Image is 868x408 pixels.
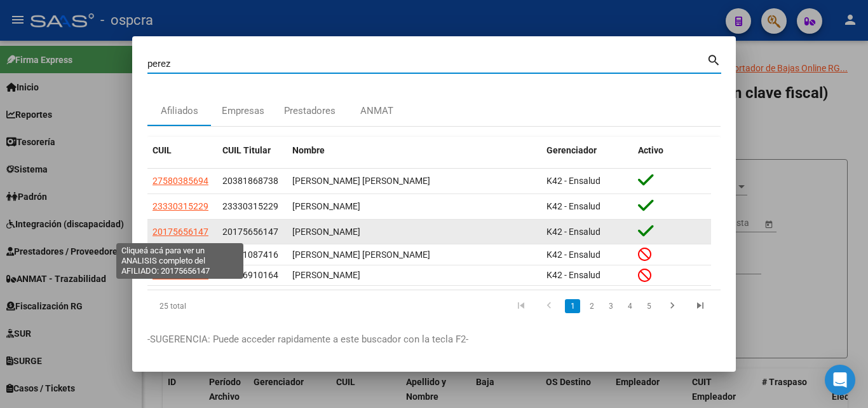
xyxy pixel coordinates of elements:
datatable-header-cell: Gerenciador [541,137,633,164]
div: [PERSON_NAME] [292,225,536,239]
span: Nombre [292,145,325,155]
span: 23330315229 [153,201,208,211]
datatable-header-cell: CUIL Titular [217,137,287,164]
a: 1 [565,299,580,313]
span: 27191087416 [153,250,208,260]
span: CUIL [153,145,172,155]
div: 25 total [147,290,260,322]
span: 27191087416 [222,250,278,260]
div: [PERSON_NAME] [PERSON_NAME] [292,174,536,188]
p: -SUGERENCIA: Puede acceder rapidamente a este buscador con la tecla F2- [147,332,721,347]
div: [PERSON_NAME] [292,268,536,283]
span: 20466910164 [153,270,208,280]
div: Empresas [222,104,264,118]
li: page 2 [582,295,601,317]
div: [PERSON_NAME] [292,199,536,214]
span: K42 - Ensalud [546,201,600,211]
span: Activo [638,145,663,155]
a: 4 [622,299,637,313]
a: 2 [584,299,599,313]
span: 20466910164 [222,270,278,280]
span: 20175656147 [222,227,278,237]
span: Gerenciador [546,145,597,155]
div: Prestadores [284,104,336,118]
span: K42 - Ensalud [546,250,600,260]
div: Afiliados [161,104,198,118]
a: go to next page [660,299,684,313]
div: Open Intercom Messenger [825,365,855,395]
span: 27580385694 [153,176,208,186]
li: page 4 [620,295,639,317]
datatable-header-cell: CUIL [147,137,217,164]
span: 23330315229 [222,201,278,211]
span: K42 - Ensalud [546,227,600,237]
li: page 5 [639,295,658,317]
li: page 3 [601,295,620,317]
div: [PERSON_NAME] [PERSON_NAME] [292,248,536,262]
a: 5 [641,299,656,313]
datatable-header-cell: Activo [633,137,712,164]
datatable-header-cell: Nombre [287,137,541,164]
span: 20175656147 [153,227,208,237]
a: 3 [603,299,618,313]
span: 20381868738 [222,176,278,186]
span: K42 - Ensalud [546,270,600,280]
a: go to first page [509,299,533,313]
a: go to last page [688,299,712,313]
div: ANMAT [360,104,393,118]
mat-icon: search [707,52,721,67]
span: CUIL Titular [222,145,271,155]
span: K42 - Ensalud [546,176,600,186]
li: page 1 [563,295,582,317]
a: go to previous page [537,299,561,313]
